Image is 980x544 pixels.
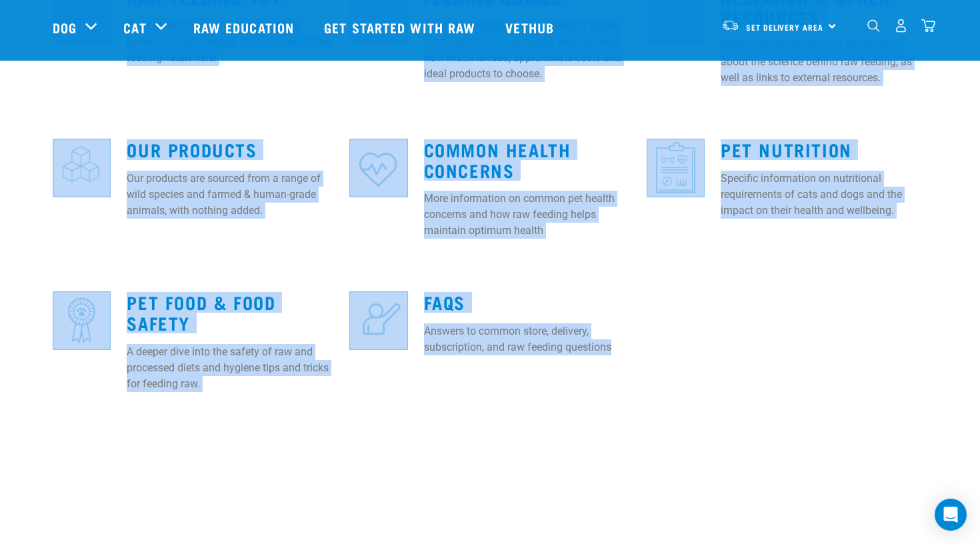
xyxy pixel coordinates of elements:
[894,19,908,33] img: user.png
[721,171,927,219] p: Specific information on nutritional requirements of cats and dogs and the impact on their health ...
[127,171,333,219] p: Our products are sourced from a range of wild species and farmed & human-grade animals, with noth...
[53,139,111,197] img: re-icons-cubes2-sq-blue.png
[721,19,739,31] img: van-moving.png
[721,144,852,154] a: Pet Nutrition
[127,297,275,327] a: Pet Food & Food Safety
[127,344,333,392] p: A deeper dive into the safety of raw and processed diets and hygiene tips and tricks for feeding ...
[180,1,311,54] a: Raw Education
[867,19,880,32] img: home-icon-1@2x.png
[424,144,571,175] a: Common Health Concerns
[53,17,77,37] a: Dog
[349,291,407,349] img: re-icons-faq-sq-blue.png
[935,499,967,531] div: Open Intercom Messenger
[424,297,465,307] a: FAQs
[746,25,823,29] span: Set Delivery Area
[123,17,146,37] a: Cat
[721,38,927,86] p: More in-depth articles and information about the science behind raw feeding, as well as links to ...
[921,19,935,33] img: home-icon@2x.png
[311,1,492,54] a: Get started with Raw
[127,144,257,154] a: Our Products
[647,139,705,197] img: re-icons-healthcheck3-sq-blue.png
[53,291,111,349] img: re-icons-rosette-sq-blue.png
[424,191,631,239] p: More information on common pet health concerns and how raw feeding helps maintain optimum health
[424,323,631,355] p: Answers to common store, delivery, subscription, and raw feeding questions
[349,139,407,197] img: re-icons-heart-sq-blue.png
[492,1,571,54] a: Vethub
